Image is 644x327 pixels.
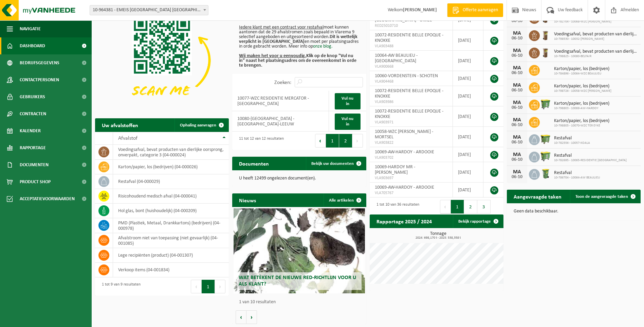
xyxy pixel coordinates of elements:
[477,200,491,213] button: 3
[375,165,415,175] span: 10069-HARDOY MR - [PERSON_NAME]
[510,100,524,105] div: MA
[95,10,229,110] img: Download de VHEPlus App
[370,214,439,228] h2: Rapportage 2025 / 2024
[510,152,524,157] div: MA
[510,140,524,145] div: 06-10
[375,44,447,49] span: VLA903488
[554,84,611,89] span: Karton/papier, los (bedrijven)
[113,189,229,204] td: risicohoudend medisch afval (04-000041)
[375,23,447,29] span: RED25010710
[339,134,352,148] button: 2
[239,53,306,58] u: Wij maken het voor u eenvoudig.
[375,73,438,79] span: 10060-VORDENSTEIN - SCHOTEN
[113,218,229,233] td: PMD (Plastiek, Metaal, Drankkartons) (bedrijven) (04-000978)
[554,170,600,176] span: Restafval
[113,204,229,218] td: hol glas, bont (huishoudelijk) (04-000209)
[447,3,503,17] a: Offerte aanvragen
[324,193,366,207] a: Alle artikelen
[20,173,51,190] span: Product Shop
[453,51,483,71] td: [DATE]
[403,7,437,13] strong: [PERSON_NAME]
[315,134,326,148] button: Previous
[239,176,359,181] p: U heeft 12499 ongelezen document(en).
[453,86,483,106] td: [DATE]
[554,49,637,54] span: Voedingsafval, bevat producten van dierlijke oorsprong, onverpakt, categorie 3
[274,80,291,85] label: Zoeken:
[461,7,500,14] span: Offerte aanvragen
[236,133,284,148] div: 11 tot 12 van 12 resultaten
[113,263,229,277] td: verkoop items (04-001834)
[335,114,361,130] a: Vul nu in
[510,157,524,162] div: 06-10
[554,66,609,72] span: Karton/papier, los (bedrijven)
[510,169,524,175] div: MA
[540,29,551,41] img: WB-0140-HPE-BN-01
[239,34,357,44] b: Dit is wettelijk verplicht in [GEOGRAPHIC_DATA]
[510,53,524,58] div: 06-10
[554,72,609,76] span: 10-784896 - 10064-WZC BEAULIEU
[239,53,356,68] b: Klik op de knop "Vul nu in" naast het plaatsingsadres om de overeenkomst in orde te brengen.
[375,120,447,125] span: VLA903971
[113,233,229,248] td: afvalstroom niet van toepassing (niet gevaarlijk) (04-001085)
[352,134,363,148] button: Next
[453,183,483,197] td: [DATE]
[215,280,225,293] button: Next
[554,37,637,41] span: 10-798530 - 10032-[PERSON_NAME]
[375,175,447,181] span: VLA903697
[246,310,257,324] button: Volgende
[540,151,551,162] img: WB-0660-HPE-GN-50
[510,105,524,110] div: 06-10
[554,141,590,145] span: 10-782556 - 10057-KOALA
[510,88,524,93] div: 06-10
[90,5,208,15] span: 10-964381 - EMEIS VLAANDEREN NV - UKKEL
[95,118,145,132] h2: Uw afvalstoffen
[232,193,263,207] h2: Nieuws
[20,20,41,37] span: Navigatie
[373,199,419,228] div: 1 tot 10 van 36 resultaten
[239,16,359,68] p: moet kunnen aantonen dat de 29 afvalstromen zoals bepaald in Vlarema 9 selectief aangeboden en ui...
[453,214,503,228] a: Bekijk rapportage
[554,176,600,180] span: 10-786704 - 10064-AW BEAULIEU
[554,106,609,110] span: 10-798803 - 10069-AW-HARDOY
[510,19,524,23] div: 06-10
[453,147,483,162] td: [DATE]
[554,101,609,106] span: Karton/papier, los (bedrijven)
[373,231,503,240] h3: Tonnage
[554,124,609,128] span: 10-798805 - 10070-WZC TER EYKE
[510,135,524,140] div: MA
[554,32,637,37] span: Voedingsafval, bevat producten van dierlijke oorsprong, onverpakt, categorie 3
[113,248,229,263] td: lege recipiënten (product) (04-001307)
[20,139,46,156] span: Rapportage
[375,129,433,140] span: 10058-WZC [PERSON_NAME] - MORTSEL
[232,91,329,111] td: 10077-WZC RESIDENTIE MERCATOR - [GEOGRAPHIC_DATA]
[20,105,46,122] span: Contracten
[239,300,363,305] p: 1 van 10 resultaten
[20,71,59,88] span: Contactpersonen
[375,53,418,64] span: 10064-AW BEAULIEU - [GEOGRAPHIC_DATA]
[20,122,41,139] span: Kalender
[20,37,45,54] span: Dashboard
[232,157,276,170] h2: Documenten
[375,185,434,190] span: 10069-AW-HARDOY - ARDOOIE
[326,134,339,148] button: 1
[453,30,483,51] td: [DATE]
[375,155,447,160] span: VLA903702
[464,200,477,213] button: 2
[98,279,141,294] div: 1 tot 9 van 9 resultaten
[20,88,45,105] span: Gebruikers
[234,208,365,293] a: Wat betekent de nieuwe RED-richtlijn voor u als klant?
[90,5,208,15] span: 10-964381 - EMEIS VLAANDEREN NV - UKKEL
[232,111,329,132] td: 10080-[GEOGRAPHIC_DATA] - [GEOGRAPHIC_DATA]-LEEUW
[510,123,524,127] div: 06-10
[335,93,361,109] a: Vul nu in
[554,153,627,158] span: Restafval
[239,275,356,287] span: Wat betekent de nieuwe RED-richtlijn voor u als klant?
[554,118,609,124] span: Karton/papier, los (bedrijven)
[453,162,483,183] td: [DATE]
[375,150,434,155] span: 10069-AW-HARDOY - ARDOOIE
[540,168,551,179] img: WB-0240-HPE-GN-50
[453,106,483,127] td: [DATE]
[313,44,333,49] a: onze blog.
[118,136,137,141] span: Afvalstof
[20,156,49,173] span: Documenten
